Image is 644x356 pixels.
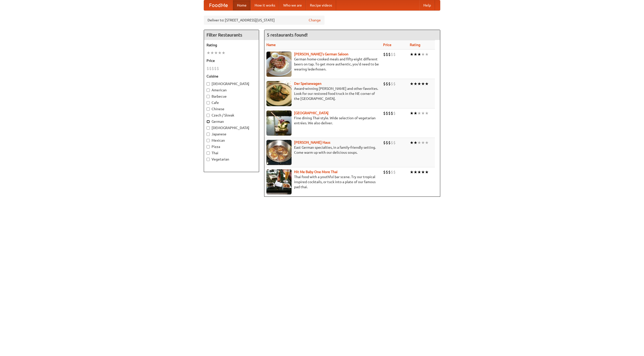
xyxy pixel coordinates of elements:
li: ★ [425,110,429,116]
img: speisewagen.jpg [266,81,292,106]
a: Name [266,43,276,47]
a: How it works [251,0,279,10]
li: ★ [410,52,414,57]
li: $ [383,140,386,145]
p: German home-cooked meals and fifty-eight different beers on tap. To get more authentic, you'd nee... [266,57,379,72]
a: Help [419,0,435,10]
input: Barbecue [207,95,210,98]
a: Home [233,0,251,10]
li: $ [386,169,388,175]
li: $ [217,66,219,71]
li: ★ [417,140,421,145]
li: ★ [222,50,225,56]
li: ★ [417,81,421,87]
input: Pizza [207,145,210,148]
div: Deliver to: [STREET_ADDRESS][US_STATE] [204,16,325,25]
li: ★ [425,52,429,57]
li: $ [386,110,388,116]
li: ★ [417,110,421,116]
a: [PERSON_NAME] Haus [294,140,330,144]
li: $ [209,66,212,71]
li: $ [391,169,393,175]
input: [DEMOGRAPHIC_DATA] [207,126,210,130]
li: $ [391,140,393,145]
label: German [207,119,256,124]
li: $ [388,110,391,116]
b: [GEOGRAPHIC_DATA] [294,111,329,115]
label: Thai [207,150,256,155]
li: ★ [414,140,417,145]
li: ★ [207,50,210,56]
label: Cafe [207,100,256,105]
li: ★ [410,169,414,175]
img: satay.jpg [266,110,292,136]
a: FoodMe [204,0,233,10]
li: $ [393,169,396,175]
li: $ [393,110,396,116]
img: babythai.jpg [266,169,292,194]
li: ★ [421,52,425,57]
img: esthers.jpg [266,52,292,77]
input: Chinese [207,107,210,111]
li: $ [386,81,388,87]
a: [PERSON_NAME]'s German Saloon [294,52,348,56]
li: ★ [425,81,429,87]
li: $ [388,52,391,57]
a: Change [309,18,321,23]
label: Czech / Slovak [207,113,256,118]
li: ★ [410,81,414,87]
label: American [207,88,256,93]
li: $ [391,52,393,57]
label: Pizza [207,144,256,149]
p: East German specialties, in a family-friendly setting. Come warm up with our delicious soups. [266,145,379,155]
p: Thai food with a youthful bar scene. Try our tropical inspired cocktails, or tuck into a plate of... [266,174,379,189]
li: ★ [421,140,425,145]
li: $ [391,110,393,116]
p: Award-winning [PERSON_NAME] and other favorites. Look for our restored food truck in the NE corne... [266,86,379,101]
a: Hit Me Baby One More Thai [294,170,338,174]
a: Price [383,43,391,47]
li: ★ [414,81,417,87]
h4: Filter Restaurants [204,30,259,40]
h5: Price [207,58,256,63]
input: [DEMOGRAPHIC_DATA] [207,82,210,86]
a: Der Speisewagen [294,82,321,86]
li: $ [388,140,391,145]
li: $ [393,140,396,145]
label: Barbecue [207,94,256,99]
label: Japanese [207,132,256,137]
h5: Rating [207,43,256,48]
input: German [207,120,210,123]
li: ★ [414,169,417,175]
a: Recipe videos [306,0,336,10]
li: $ [388,81,391,87]
li: ★ [218,50,222,56]
input: Thai [207,151,210,155]
p: Fine dining Thai-style. Wide selection of vegetarian entrées. We also deliver. [266,115,379,126]
input: Mexican [207,139,210,142]
li: ★ [214,50,218,56]
li: $ [393,81,396,87]
li: ★ [421,110,425,116]
li: ★ [417,52,421,57]
li: $ [386,140,388,145]
label: Vegetarian [207,157,256,162]
h5: Cuisine [207,74,256,79]
li: ★ [210,50,214,56]
li: ★ [417,169,421,175]
li: $ [391,81,393,87]
li: $ [212,66,214,71]
li: $ [383,169,386,175]
label: [DEMOGRAPHIC_DATA] [207,81,256,86]
a: Rating [410,43,420,47]
li: ★ [421,81,425,87]
li: $ [214,66,217,71]
li: $ [388,169,391,175]
input: Cafe [207,101,210,104]
li: ★ [414,52,417,57]
li: ★ [421,169,425,175]
li: $ [386,52,388,57]
input: Czech / Slovak [207,114,210,117]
